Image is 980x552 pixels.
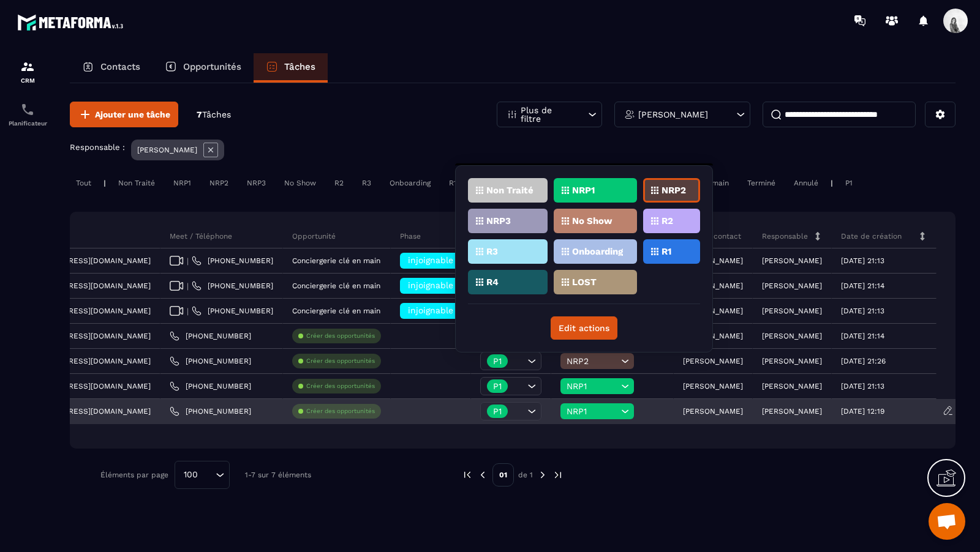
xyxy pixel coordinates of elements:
[551,316,617,340] button: Edit actions
[683,332,743,340] p: [PERSON_NAME]
[192,256,273,266] a: [PHONE_NUMBER]
[167,176,197,190] div: NRP1
[486,186,533,195] p: Non Traité
[521,106,575,123] p: Plus de filtre
[408,280,453,290] span: injoignable
[567,381,618,391] span: NRP1
[183,61,241,72] p: Opportunités
[696,176,735,190] div: Demain
[292,231,336,241] p: Opportunité
[661,217,673,225] p: R2
[486,247,498,256] p: R3
[492,463,514,487] p: 01
[356,176,377,190] div: R3
[408,255,453,265] span: injoignable
[3,50,52,93] a: formationformationCRM
[20,102,35,117] img: scheduler
[762,407,822,416] p: [PERSON_NAME]
[3,93,52,136] a: schedulerschedulerPlanificateur
[443,176,463,190] div: R1
[762,382,822,390] p: [PERSON_NAME]
[170,331,251,341] a: [PHONE_NUMBER]
[683,382,743,390] p: [PERSON_NAME]
[552,469,563,480] img: next
[762,307,822,315] p: [PERSON_NAME]
[841,231,902,241] p: Date de création
[170,356,251,366] a: [PHONE_NUMBER]
[170,406,251,416] a: [PHONE_NUMBER]
[70,143,125,152] p: Responsable :
[179,468,202,482] span: 100
[493,382,502,390] p: P1
[762,332,822,340] p: [PERSON_NAME]
[292,307,380,315] p: Conciergerie clé en main
[20,59,35,74] img: formation
[104,179,106,187] p: |
[929,503,965,540] div: Ouvrir le chat
[187,307,189,316] span: |
[192,281,273,291] a: [PHONE_NUMBER]
[197,109,231,121] p: 7
[493,407,502,416] p: P1
[187,282,189,291] span: |
[112,176,161,190] div: Non Traité
[486,278,499,286] p: R4
[306,382,375,390] p: Créer des opportunités
[292,256,380,265] p: Conciergerie clé en main
[170,381,251,391] a: [PHONE_NUMBER]
[572,278,597,286] p: LOST
[683,307,743,315] p: [PERSON_NAME]
[839,176,859,190] div: P1
[192,306,273,316] a: [PHONE_NUMBER]
[788,176,824,190] div: Annulé
[241,176,272,190] div: NRP3
[400,231,421,241] p: Phase
[841,382,884,390] p: [DATE] 21:13
[841,282,884,290] p: [DATE] 21:14
[3,77,52,84] p: CRM
[170,231,232,241] p: Meet / Téléphone
[831,179,833,187] p: |
[572,186,595,195] p: NRP1
[70,53,153,83] a: Contacts
[683,357,743,365] p: [PERSON_NAME]
[17,11,127,34] img: logo
[762,256,822,265] p: [PERSON_NAME]
[306,332,375,340] p: Créer des opportunités
[3,120,52,127] p: Planificateur
[292,282,380,290] p: Conciergerie clé en main
[328,176,350,190] div: R2
[254,53,328,83] a: Tâches
[100,471,168,479] p: Éléments par page
[683,256,743,265] p: [PERSON_NAME]
[683,407,743,416] p: [PERSON_NAME]
[841,357,886,365] p: [DATE] 21:26
[841,332,884,340] p: [DATE] 21:14
[518,470,533,480] p: de 1
[137,146,197,154] p: [PERSON_NAME]
[284,61,315,72] p: Tâches
[477,469,488,480] img: prev
[383,176,437,190] div: Onboarding
[567,356,618,366] span: NRP2
[493,357,502,365] p: P1
[572,217,612,225] p: No Show
[762,357,822,365] p: [PERSON_NAME]
[245,471,311,479] p: 1-7 sur 7 éléments
[100,61,140,72] p: Contacts
[762,282,822,290] p: [PERSON_NAME]
[661,186,686,195] p: NRP2
[278,176,322,190] div: No Show
[661,247,671,256] p: R1
[841,307,884,315] p: [DATE] 21:13
[175,461,230,489] div: Search for option
[202,110,231,119] span: Tâches
[841,407,884,416] p: [DATE] 12:19
[486,217,511,225] p: NRP3
[741,176,782,190] div: Terminé
[638,110,708,119] p: [PERSON_NAME]
[537,469,548,480] img: next
[187,256,189,266] span: |
[306,357,375,365] p: Créer des opportunités
[306,407,375,416] p: Créer des opportunités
